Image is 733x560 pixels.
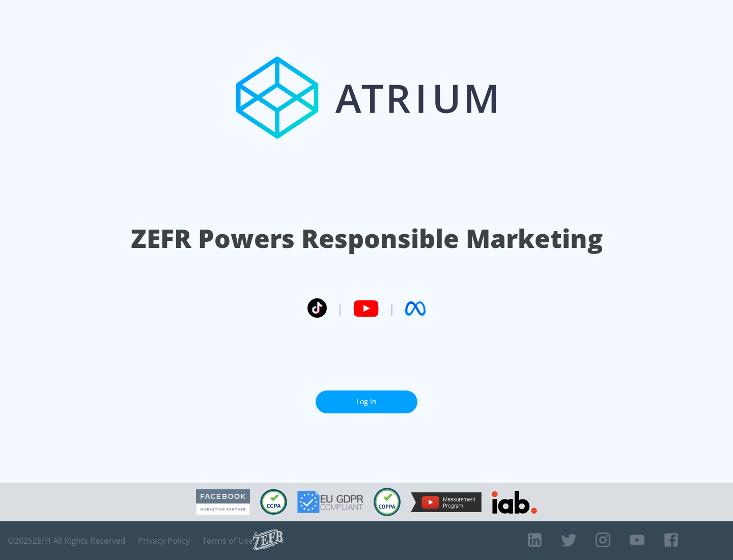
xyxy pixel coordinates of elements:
a: Privacy Policy [138,536,190,546]
img: IAB [492,491,537,514]
h1: ZEFR Powers Responsible Marketing [131,221,603,256]
span: | [337,301,343,316]
span: © 2025 ZEFR All Rights Reserved [8,536,126,546]
img: COPPA Compliant [374,488,401,516]
a: Log In [316,390,417,413]
img: Facebook Marketing Partner [196,489,250,515]
img: GDPR Compliant [297,491,363,513]
img: YouTube Measurement Program [411,492,482,512]
a: Terms of Use [202,536,253,546]
img: CCPA Compliant [260,489,287,515]
span: | [389,301,395,316]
